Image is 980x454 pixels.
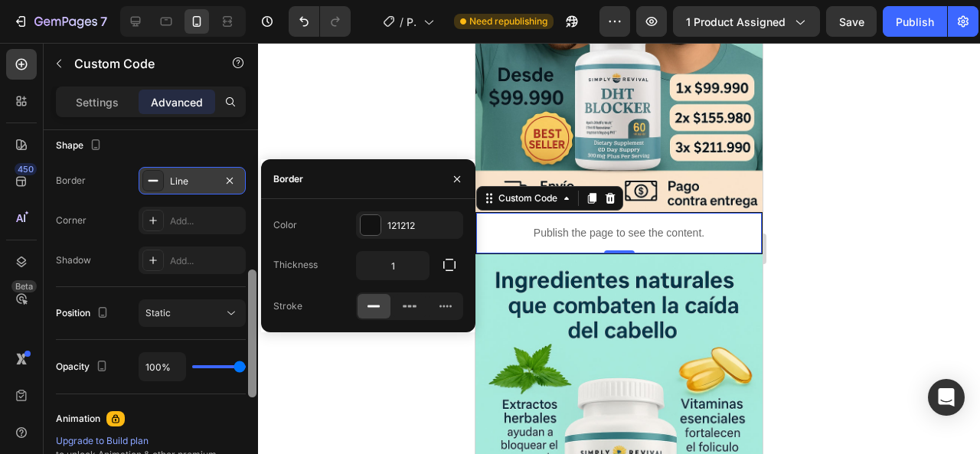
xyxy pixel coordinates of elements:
p: Advanced [151,94,203,110]
div: Thickness [273,258,318,272]
div: Opacity [56,357,111,377]
div: Add... [170,254,242,268]
div: Undo/Redo [289,6,351,37]
input: Auto [139,353,185,381]
button: 1 product assigned [673,6,820,37]
span: Need republishing [469,15,547,28]
input: Auto [357,252,429,279]
div: Line [170,175,214,188]
div: Shape [56,136,105,156]
button: Save [826,6,877,37]
div: Publish [896,14,934,30]
p: 7 [100,12,107,31]
span: Product Page - [DATE] 16:38:54 [407,14,417,30]
p: Settings [76,94,119,110]
div: Position [56,303,112,324]
div: Color [273,218,297,232]
span: / [400,14,403,30]
span: Save [839,15,864,28]
div: Border [56,174,86,188]
button: 7 [6,6,114,37]
div: 450 [15,163,37,175]
div: Add... [170,214,242,228]
div: Open Intercom Messenger [928,379,965,416]
div: Corner [56,214,87,227]
p: Custom Code [74,54,204,73]
button: Static [139,299,246,327]
div: Border [273,172,303,186]
div: Beta [11,280,37,292]
div: Upgrade to Build plan [56,434,246,448]
div: Shadow [56,253,91,267]
span: Static [145,307,171,318]
span: 1 product assigned [686,14,786,30]
div: Animation [56,412,100,426]
button: Publish [883,6,947,37]
div: Stroke [273,299,302,313]
div: 121212 [387,219,459,233]
iframe: Design area [475,43,763,454]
